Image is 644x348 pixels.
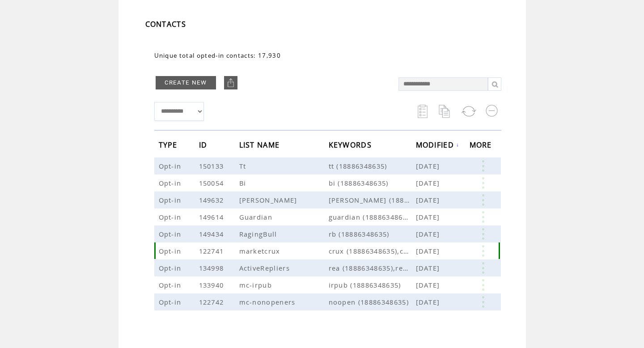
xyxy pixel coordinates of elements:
[329,229,416,238] span: rb (18886348635)
[416,138,457,154] span: MODIFIED
[239,142,282,147] a: LIST NAME
[239,212,275,221] span: Guardian
[199,280,226,289] span: 133940
[199,161,226,170] span: 150133
[199,138,210,154] span: ID
[199,178,226,187] span: 150054
[470,138,494,154] span: MORE
[159,263,184,272] span: Opt-in
[199,297,226,306] span: 122742
[159,297,184,306] span: Opt-in
[159,161,184,170] span: Opt-in
[239,178,249,187] span: Bi
[329,161,416,170] span: tt (18886348635)
[239,263,292,272] span: ActiveRepliers
[416,212,442,221] span: [DATE]
[159,280,184,289] span: Opt-in
[145,19,186,29] span: CONTACTS
[416,229,442,238] span: [DATE]
[329,297,416,306] span: noopen (18886348635)
[159,195,184,204] span: Opt-in
[239,297,298,306] span: mc-nonopeners
[159,229,184,238] span: Opt-in
[159,212,184,221] span: Opt-in
[416,297,442,306] span: [DATE]
[154,51,281,59] span: Unique total opted-in contacts: 17,930
[239,161,249,170] span: Tt
[159,138,180,154] span: TYPE
[416,178,442,187] span: [DATE]
[416,263,442,272] span: [DATE]
[159,246,184,255] span: Opt-in
[329,142,374,147] a: KEYWORDS
[416,142,460,147] a: MODIFIED↓
[329,263,416,272] span: rea (18886348635),read (18886348635),ready (18886348635)
[199,246,226,255] span: 122741
[416,246,442,255] span: [DATE]
[329,246,416,255] span: crux (18886348635),crux (40691),crux (71441-US),hawk (18886348635),LOL (18886348635),now (1888634...
[239,195,300,204] span: [PERSON_NAME]
[199,142,210,147] a: ID
[159,142,180,147] a: TYPE
[239,280,275,289] span: mc-irpub
[239,246,283,255] span: marketcrux
[329,212,416,221] span: guardian (18886348635)
[199,195,226,204] span: 149632
[156,76,216,89] a: CREATE NEW
[159,178,184,187] span: Opt-in
[239,138,282,154] span: LIST NAME
[199,229,226,238] span: 149434
[329,138,374,154] span: KEYWORDS
[416,280,442,289] span: [DATE]
[226,78,235,87] img: upload.png
[416,195,442,204] span: [DATE]
[416,161,442,170] span: [DATE]
[329,280,416,289] span: irpub (18886348635)
[239,229,280,238] span: RagingBull
[199,263,226,272] span: 134998
[199,212,226,221] span: 149614
[329,195,416,204] span: meza (18886348635)
[329,178,416,187] span: bi (18886348635)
